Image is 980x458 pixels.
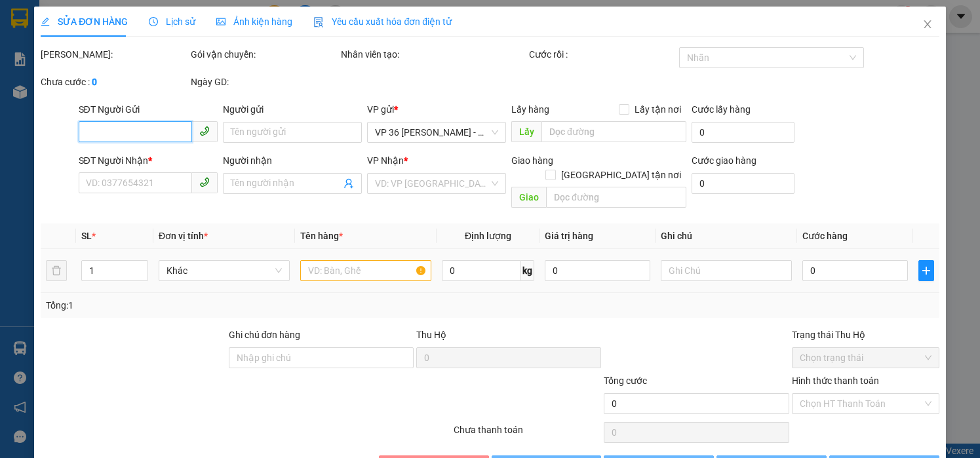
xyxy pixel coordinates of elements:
[41,75,188,89] div: Chưa cước :
[199,126,210,136] span: phone
[800,348,931,368] span: Chọn trạng thái
[521,260,534,281] span: kg
[511,104,549,115] span: Lấy hàng
[191,75,338,89] div: Ngày GD:
[341,47,526,62] div: Nhân viên tạo:
[313,17,324,28] img: icon
[229,347,414,368] input: Ghi chú đơn hàng
[604,375,647,386] span: Tổng cước
[343,178,354,189] span: user-add
[300,260,431,281] input: VD: Bàn, Ghế
[46,298,379,313] div: Tổng: 1
[229,330,301,340] label: Ghi chú đơn hàng
[922,19,933,29] span: close
[452,423,602,446] div: Chưa thanh toán
[199,177,210,187] span: phone
[46,260,67,281] button: delete
[92,77,97,87] b: 0
[511,121,541,142] span: Lấy
[918,260,934,281] button: plus
[216,16,292,27] span: Ảnh kiện hàng
[692,155,756,166] label: Cước giao hàng
[692,173,794,194] input: Cước giao hàng
[692,104,751,115] label: Cước lấy hàng
[656,223,797,249] th: Ghi chú
[159,231,208,241] span: Đơn vị tính
[556,168,686,182] span: [GEOGRAPHIC_DATA] tận nơi
[909,7,946,43] button: Close
[313,16,452,27] span: Yêu cầu xuất hóa đơn điện tử
[81,231,92,241] span: SL
[511,187,546,208] span: Giao
[191,47,338,62] div: Gói vận chuyển:
[41,17,50,26] span: edit
[149,17,158,26] span: clock-circle
[41,47,188,62] div: [PERSON_NAME]:
[546,187,686,208] input: Dọc đường
[692,122,794,143] input: Cước lấy hàng
[661,260,792,281] input: Ghi Chú
[792,328,939,342] div: Trạng thái Thu Hộ
[216,17,225,26] span: picture
[792,375,879,386] label: Hình thức thanh toán
[223,153,362,168] div: Người nhận
[541,121,686,142] input: Dọc đường
[79,153,218,168] div: SĐT Người Nhận
[919,265,933,276] span: plus
[465,231,511,241] span: Định lượng
[149,16,195,27] span: Lịch sử
[416,330,446,340] span: Thu Hộ
[41,16,128,27] span: SỬA ĐƠN HÀNG
[79,102,218,117] div: SĐT Người Gửi
[375,123,498,142] span: VP 36 Lê Thành Duy - Bà Rịa
[167,261,282,280] span: Khác
[367,102,506,117] div: VP gửi
[223,102,362,117] div: Người gửi
[545,231,593,241] span: Giá trị hàng
[300,231,343,241] span: Tên hàng
[629,102,686,117] span: Lấy tận nơi
[367,155,404,166] span: VP Nhận
[529,47,676,62] div: Cước rồi :
[802,231,848,241] span: Cước hàng
[511,155,553,166] span: Giao hàng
